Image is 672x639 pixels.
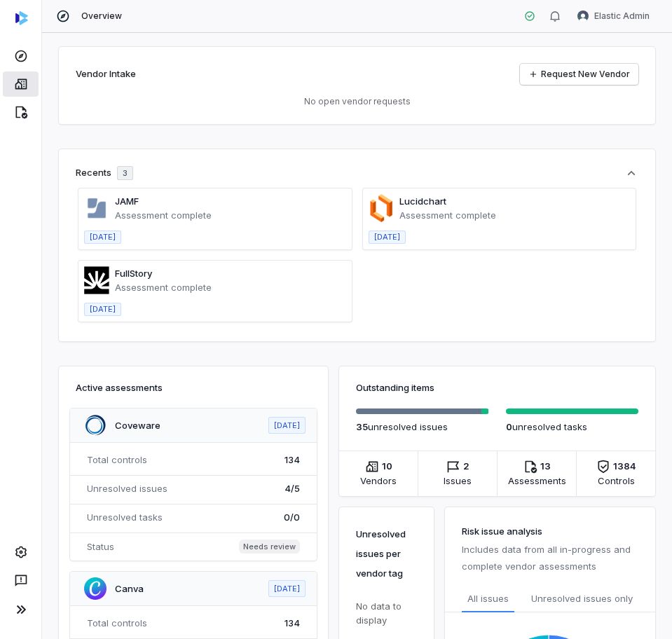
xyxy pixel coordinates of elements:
span: 3 [123,168,128,179]
p: No data to display [356,600,417,627]
span: 10 [382,460,392,474]
span: 0 [506,421,512,432]
h2: Vendor Intake [76,67,136,81]
button: Elastic Admin avatarElastic Admin [569,6,658,27]
a: Request New Vendor [520,64,638,85]
span: Issues [444,474,472,488]
a: Canva [115,583,144,594]
a: FullStory [115,268,152,279]
a: Lucidchart [399,195,446,207]
span: 13 [540,460,551,474]
p: unresolved task s [506,420,639,434]
h3: Outstanding items [356,380,638,394]
div: Recents [76,166,133,180]
span: Vendors [360,474,397,488]
a: Coveware [115,420,160,431]
span: 2 [463,460,469,474]
span: All issues [467,591,509,605]
h3: Active assessments [76,380,311,394]
button: Recents3 [76,166,638,180]
p: No open vendor requests [76,96,638,107]
span: Elastic Admin [594,11,650,22]
span: Controls [598,474,635,488]
span: 35 [356,421,368,432]
p: unresolved issue s [356,420,489,434]
img: Elastic Admin avatar [577,11,589,22]
p: Includes data from all in-progress and complete vendor assessments [462,541,638,575]
p: Unresolved issues per vendor tag [356,524,417,583]
h3: Risk issue analysis [462,524,638,538]
span: Unresolved issues only [531,591,633,607]
span: 1384 [613,460,636,474]
span: Overview [81,11,122,22]
img: svg%3e [15,11,28,25]
span: Assessments [508,474,566,488]
a: JAMF [115,195,139,207]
